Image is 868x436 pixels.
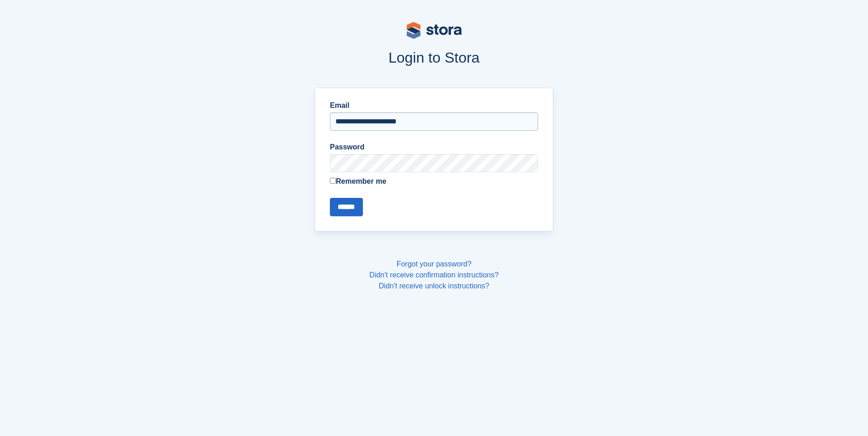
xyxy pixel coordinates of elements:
a: Didn't receive unlock instructions? [379,282,489,290]
a: Forgot your password? [397,260,472,268]
h1: Login to Stora [140,49,728,66]
a: Didn't receive confirmation instructions? [369,271,498,279]
label: Email [330,100,538,111]
label: Remember me [330,176,538,187]
input: Remember me [330,178,336,184]
img: stora-logo-53a41332b3708ae10de48c4981b4e9114cc0af31d8433b30ea865607fb682f29.svg [407,22,462,39]
label: Password [330,142,538,153]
